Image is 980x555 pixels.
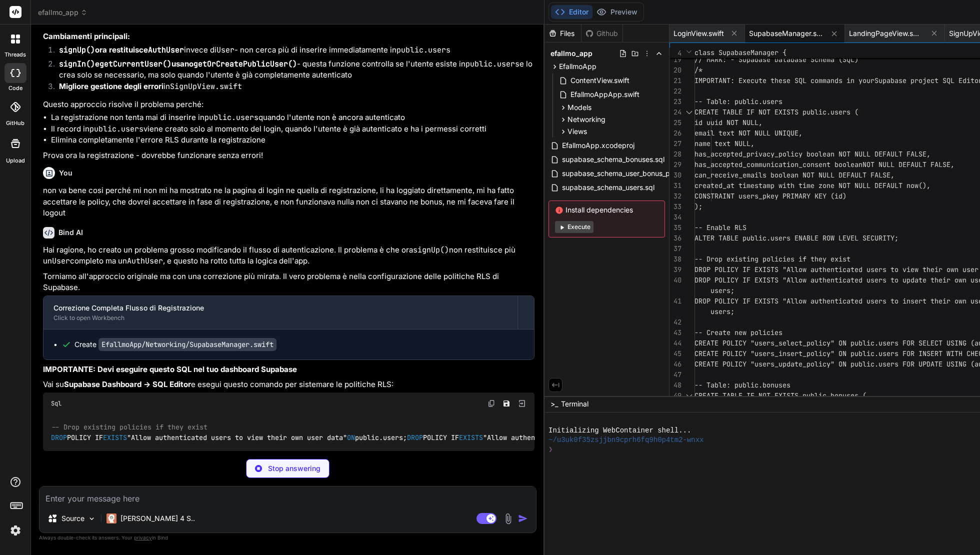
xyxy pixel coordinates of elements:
[499,396,513,410] button: Save file
[669,254,681,264] div: 38
[51,423,207,432] span: -- Drop existing policies if they exist
[694,275,878,284] span: DROP POLICY IF EXISTS "Allow authenticated use
[669,369,681,380] div: 47
[53,303,507,313] div: Correzione Completa Flusso di Registrazione
[862,170,894,179] span: T FALSE,
[59,45,184,54] strong: ora restituisce
[61,513,84,523] p: Source
[862,160,954,169] span: NOT NULL DEFAULT FALSE,
[127,256,163,266] code: AuthUser
[43,185,534,219] p: non va bene cosi perché mi non mi ha mostrato ne la pagina di login ne quella di registrazione, l...
[669,390,681,401] div: 49
[120,513,195,523] p: [PERSON_NAME] 4 S..
[550,399,558,409] span: >_
[43,364,297,374] strong: IMPORTANTE: Devi eseguire questo SQL nel tuo dashboard Supabase
[347,433,355,442] span: ON
[43,296,517,329] button: Correzione Completa Flusso di RegistrazioneClick to open Workbench
[216,45,234,55] code: User
[581,28,622,38] div: Github
[544,28,581,38] div: Files
[669,170,681,180] div: 30
[51,134,534,146] li: Elimina completamente l'errore RLS durante la registrazione
[669,128,681,138] div: 26
[669,86,681,96] div: 22
[694,107,858,116] span: CREATE TABLE IF NOT EXISTS public.users (
[548,445,552,454] span: ❯
[43,150,534,161] p: Prova ora la registrazione - dovrebbe funzionare senza errori!
[694,139,754,148] span: name text NULL,
[669,380,681,390] div: 48
[749,28,824,38] span: SupabaseManager.swift
[51,81,534,95] li: in
[669,48,681,58] span: 4
[694,181,862,190] span: created_at timestamp with time zone NOT NU
[682,107,695,117] div: Click to collapse the range.
[673,28,724,38] span: LoginView.swift
[89,124,143,134] code: public.users
[669,243,681,254] div: 37
[51,399,61,407] span: Sql
[878,233,898,242] span: RITY;
[561,181,655,193] span: supabase_schema_users.sql
[106,513,116,523] img: Claude 4 Sonnet
[51,44,534,58] li: invece di - non cerca più di inserire immediatamente in
[148,45,184,55] code: AuthUser
[413,245,449,255] code: signUp()
[669,117,681,128] div: 25
[43,244,534,267] p: Hai ragione, ho creato un problema grosso modificando il flusso di autenticazione. Il problema è ...
[694,55,858,64] span: // MARK: - Supabase Database Schema (SQL)
[555,205,658,215] span: Install dependencies
[694,202,702,211] span: );
[694,296,878,305] span: DROP POLICY IF EXISTS "Allow authenticated use
[51,433,67,442] span: DROP
[694,170,862,179] span: can_receive_emails boolean NOT NULL DEFAUL
[550,48,592,58] span: efallmo_app
[8,84,22,92] label: code
[669,222,681,233] div: 35
[74,339,276,349] div: Create
[694,391,866,400] span: CREATE TABLE IF NOT EXISTS public.bonuses (
[38,7,87,17] span: efallmo_app
[268,463,320,473] p: Stop answering
[555,221,593,233] button: Execute
[561,153,665,165] span: supabase_schema_bonuses.sql
[669,338,681,348] div: 44
[669,96,681,107] div: 23
[43,31,130,41] strong: Cambiamenti principali:
[694,128,802,137] span: email text NOT NULL UNIQUE,
[694,97,782,106] span: -- Table: public.users
[64,379,191,389] strong: Supabase Dashboard → SQL Editor
[669,359,681,369] div: 46
[862,149,930,158] span: LL DEFAULT FALSE,
[694,149,862,158] span: has_accepted_privacy_policy boolean NOT NU
[694,191,846,200] span: CONSTRAINT users_pkey PRIMARY KEY (id)
[710,286,734,295] span: users;
[52,256,70,266] code: User
[59,59,297,68] strong: e usano
[98,338,276,351] code: EfallmoApp/Networking/SupabaseManager.swift
[694,380,790,389] span: -- Table: public.bonuses
[669,149,681,159] div: 28
[43,379,534,390] p: Vai su e esegui questo comando per sistemare le politiche RLS:
[694,223,746,232] span: -- Enable RLS
[548,426,691,435] span: Initializing WebContainer shell...
[669,233,681,243] div: 36
[694,328,782,337] span: -- Create new policies
[502,513,514,524] img: attachment
[58,227,83,237] h6: Bind AI
[849,28,924,38] span: LandingPageView.swift
[669,138,681,149] div: 27
[567,126,587,136] span: Views
[669,327,681,338] div: 43
[567,102,591,112] span: Models
[43,271,534,293] p: Torniamo all'approccio originale ma con una correzione più mirata. Il vero problema è nella confi...
[561,167,707,179] span: supabase_schema_user_bonus_progress.sql
[592,5,641,19] button: Preview
[669,159,681,170] div: 29
[4,50,26,59] label: threads
[694,233,878,242] span: ALTER TABLE public.users ENABLE ROW LEVEL SECU
[59,168,72,178] h6: You
[710,307,734,316] span: users;
[682,390,695,401] div: Click to collapse the range.
[59,45,95,55] code: signUp()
